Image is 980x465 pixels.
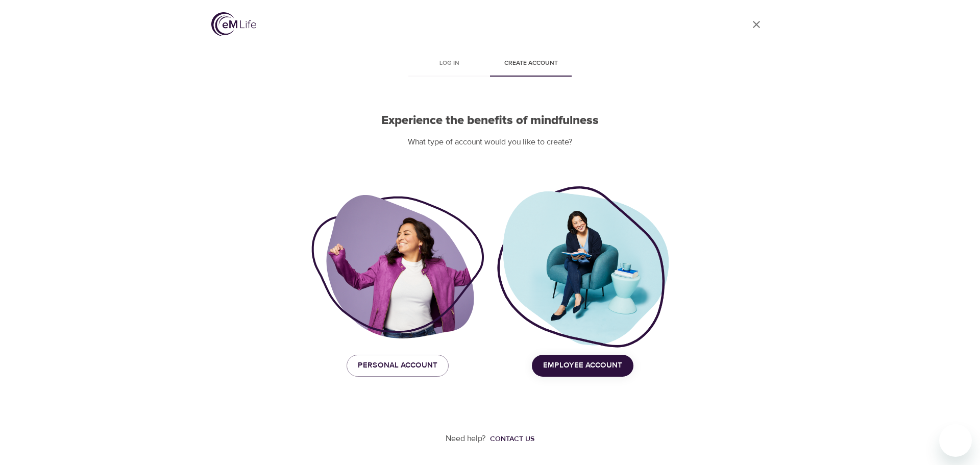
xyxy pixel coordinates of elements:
div: Contact us [490,434,534,444]
a: Contact us [486,434,534,444]
button: Personal Account [347,355,449,376]
span: Create account [496,58,566,69]
h2: Experience the benefits of mindfulness [311,113,669,128]
button: Employee Account [532,355,633,376]
p: Need help? [446,433,486,445]
span: Personal Account [358,359,437,372]
span: Employee Account [543,359,622,372]
a: close [744,12,769,37]
span: Log in [414,58,484,69]
p: What type of account would you like to create? [311,136,669,148]
img: logo [211,12,256,36]
iframe: Button to launch messaging window [939,424,972,457]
